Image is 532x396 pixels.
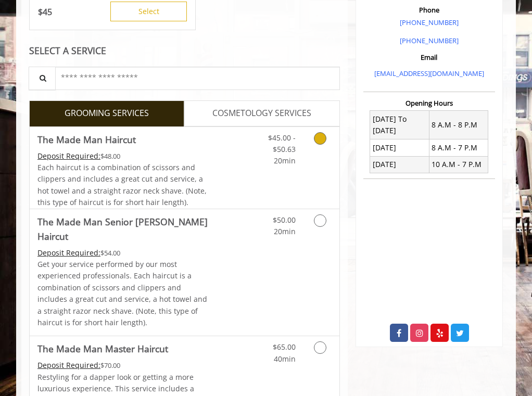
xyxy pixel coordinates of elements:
[366,6,492,14] h3: Phone
[366,54,492,61] h3: Email
[110,2,187,21] button: Select
[65,107,149,120] span: GROOMING SERVICES
[429,156,488,173] td: 10 A.M - 7 P.M
[37,259,210,328] p: Get your service performed by our most experienced professionals. Each haircut is a combination o...
[37,150,210,162] div: $48.00
[29,67,56,90] button: Service Search
[273,215,296,225] span: $50.00
[370,156,429,173] td: [DATE]
[370,139,429,156] td: [DATE]
[429,111,488,139] td: 8 A.M - 8 P.M
[274,226,296,236] span: 20min
[37,248,100,258] span: This service needs some Advance to be paid before we block your appointment
[268,133,296,154] span: $45.00 - $50.63
[37,162,207,207] span: Each haircut is a combination of scissors and clippers and includes a great cut and service, a ho...
[37,360,210,371] div: $70.00
[274,156,296,165] span: 20min
[274,354,296,364] span: 40min
[37,247,210,259] div: $54.00
[370,111,429,139] td: [DATE] To [DATE]
[37,341,168,356] b: The Made Man Master Haircut
[374,69,484,78] a: [EMAIL_ADDRESS][DOMAIN_NAME]
[363,99,495,107] h3: Opening Hours
[429,139,488,156] td: 8 A.M - 7 P.M
[38,6,43,18] span: $
[400,18,459,27] a: [PHONE_NUMBER]
[37,132,136,147] b: The Made Man Haircut
[29,46,340,56] div: SELECT A SERVICE
[273,342,296,352] span: $65.00
[212,107,311,120] span: COSMETOLOGY SERVICES
[37,360,100,370] span: This service needs some Advance to be paid before we block your appointment
[400,36,459,45] a: [PHONE_NUMBER]
[38,6,52,18] p: 45
[37,214,210,244] b: The Made Man Senior [PERSON_NAME] Haircut
[37,151,100,161] span: This service needs some Advance to be paid before we block your appointment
